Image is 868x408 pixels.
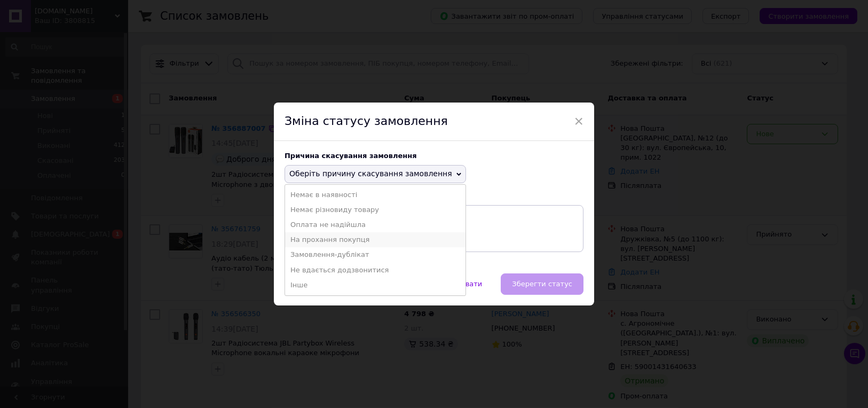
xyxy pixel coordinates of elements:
[574,112,583,130] span: ×
[289,169,452,178] span: Оберіть причину скасування замовлення
[285,217,465,232] li: Оплата не надійшла
[285,247,465,262] li: Замовлення-дублікат
[285,202,465,217] li: Немає різновиду товару
[274,103,594,141] div: Зміна статусу замовлення
[285,187,465,202] li: Немає в наявності
[285,232,465,247] li: На прохання покупця
[285,152,583,160] div: Причина скасування замовлення
[285,263,465,278] li: Не вдається додзвонитися
[285,278,465,293] li: Інше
